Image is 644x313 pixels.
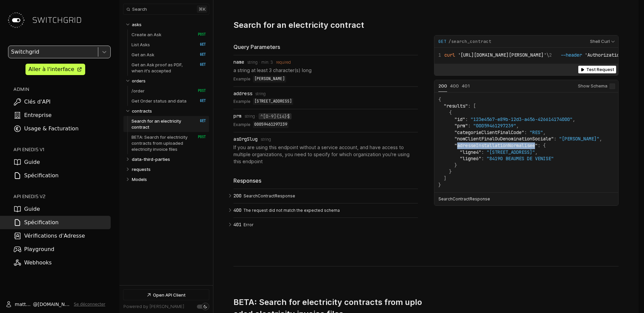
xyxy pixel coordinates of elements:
span: GET [193,99,206,103]
a: Models [132,174,206,184]
span: "categorieClientFinalCode" [454,129,524,135]
p: SearchContractResponse [438,196,490,202]
span: 3 [270,60,273,65]
a: orders [132,76,206,86]
h2: API ENEDIS v2 [13,193,111,200]
span: string [245,114,255,119]
span: "results" [444,103,468,109]
p: a string at least 3 character(s) long [233,67,418,74]
span: "id" [454,116,465,122]
div: Responses [233,177,418,185]
p: If you are using this endpoint without a service account, and have access to multiple organizatio... [233,144,418,165]
a: Search for an electricity contract GET [131,116,206,132]
h2: ADMIN [13,86,111,92]
span: string [255,91,266,96]
p: Error [244,222,416,228]
p: requests [132,166,151,172]
span: [ [473,103,476,109]
span: matthieu [15,301,33,308]
span: } [454,162,457,168]
span: "84190 BEAUMES DE VENISE" [487,155,554,162]
span: , [543,129,546,135]
span: ] [444,175,446,181]
span: "prm" [454,123,468,129]
span: string [261,137,271,142]
code: ^[0-9]{14}$ [259,113,291,119]
a: contracts [132,106,206,116]
a: Powered by [PERSON_NAME] [123,304,184,309]
span: \ [438,52,549,58]
span: 400 [233,207,241,213]
img: Switchgrid Logo [5,9,27,31]
a: data-third-parties [132,154,206,164]
a: Get an Ask proof as PDF, when it's accepted GET [131,60,206,76]
button: 200 SearchContractResponse [233,189,418,203]
p: Create an Ask [131,32,161,38]
span: { [543,142,546,148]
span: Test Request [586,67,614,72]
span: { [438,97,441,103]
div: asOrgSlug [233,136,258,142]
span: 400 [450,83,459,88]
span: "nomClientFinalOuDenominationSociale" [454,136,554,142]
span: : [468,103,471,109]
span: , [599,136,602,142]
a: Open API Client [123,290,209,300]
a: List Asks GET [131,40,206,50]
span: "[STREET_ADDRESS]" [487,149,535,155]
code: [PERSON_NAME] [253,76,286,82]
p: Get an Ask [131,52,154,58]
span: @ [33,301,38,308]
span: Example [233,76,250,82]
label: Show Schema [578,80,615,92]
span: POST [193,32,206,37]
button: 400 The request did not match the expected schema [233,203,418,217]
a: Get an Ask GET [131,50,206,60]
p: Search for an electricity contract [131,118,191,130]
kbd: ⌘ k [197,5,207,13]
span: GET [438,39,446,45]
span: GET [193,52,206,57]
span: "[PERSON_NAME]" [559,136,599,142]
div: Aller à l'interface [29,65,74,73]
p: List Asks [131,42,150,48]
p: contracts [132,108,152,114]
span: : [468,123,471,129]
span: 200 [438,83,447,88]
h3: Search for an electricity contract [233,20,364,30]
span: Example [233,121,250,128]
span: "adresseInstallationNormalisee" [454,142,538,148]
a: BETA: Search for electricity contracts from uploaded electricity invoice files POST [131,132,206,154]
p: BETA: Search for electricity contracts from uploaded electricity invoice files [131,134,191,152]
span: SWITCHGRID [32,15,82,25]
h2: API ENEDIS v1 [13,146,111,153]
span: "00059461297239" [473,123,516,129]
div: prm [233,113,241,119]
span: 401 [462,83,470,88]
p: SearchContractResponse [244,193,416,199]
div: name [233,59,244,65]
span: : [481,149,484,155]
span: Search [132,7,147,12]
span: GET [193,62,206,67]
div: min: [261,60,270,65]
p: /order [131,88,145,94]
button: 401 Error [233,218,418,232]
a: Aller à l'interface [25,64,85,75]
span: "ligne4" [460,149,481,155]
div: Example Responses [434,80,619,206]
p: The request did not match the expected schema [244,207,416,213]
span: , [535,149,538,155]
div: required [276,60,291,65]
span: 200 [233,193,241,198]
span: [DOMAIN_NAME] [38,301,71,308]
span: POST [193,135,206,139]
p: Models [132,176,147,182]
a: requests [132,164,206,174]
span: , [573,116,575,122]
p: asks [132,21,142,27]
div: Set light mode [203,305,207,309]
span: GET [193,119,206,123]
div: address [233,91,252,96]
p: orders [132,78,146,84]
